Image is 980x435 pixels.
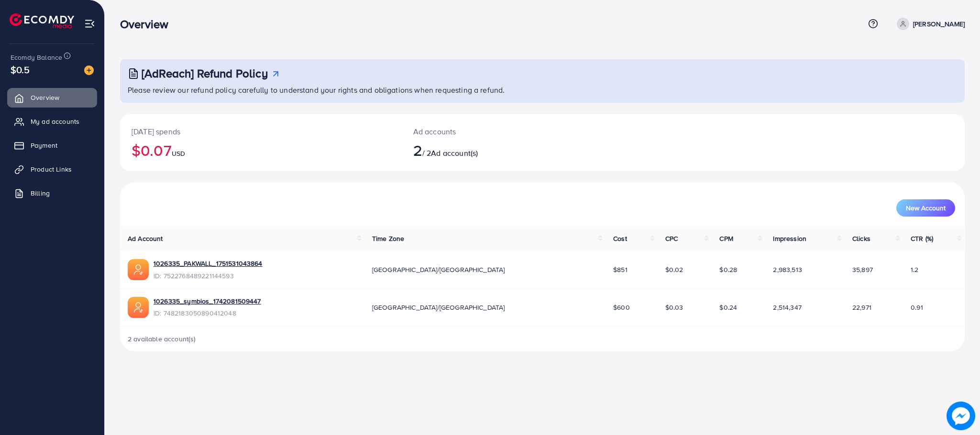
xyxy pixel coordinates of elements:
[911,303,923,312] span: 0.91
[7,136,97,155] a: Payment
[613,303,630,312] span: $600
[128,259,149,280] img: ic-ads-acc.e4c84228.svg
[154,296,261,306] a: 1026335_symbios_1742081509447
[31,188,50,198] span: Billing
[31,164,72,174] span: Product Links
[947,402,975,430] img: image
[154,259,263,268] a: 1026335_PAKWALL_1751531043864
[773,265,802,274] span: 2,983,513
[31,141,57,150] span: Payment
[172,149,185,158] span: USD
[413,141,602,159] h2: / 2
[128,297,149,318] img: ic-ads-acc.e4c84228.svg
[773,234,806,243] span: Impression
[896,199,955,217] button: New Account
[7,184,97,203] a: Billing
[665,303,683,312] span: $0.03
[413,139,422,161] span: 2
[431,148,478,158] span: Ad account(s)
[372,234,404,243] span: Time Zone
[852,303,871,312] span: 22,971
[128,84,959,96] p: Please review our refund policy carefully to understand your rights and obligations when requesti...
[773,303,801,312] span: 2,514,347
[913,18,965,30] p: [PERSON_NAME]
[613,265,628,274] span: $851
[154,308,261,318] span: ID: 7482183050890412048
[911,234,933,243] span: CTR (%)
[665,265,683,274] span: $0.02
[120,17,176,31] h3: Overview
[893,18,965,30] a: [PERSON_NAME]
[128,234,163,243] span: Ad Account
[7,160,97,179] a: Product Links
[31,117,79,126] span: My ad accounts
[852,265,873,274] span: 35,897
[142,66,268,80] h3: [AdReach] Refund Policy
[84,18,95,29] img: menu
[613,234,627,243] span: Cost
[719,234,733,243] span: CPM
[128,334,196,344] span: 2 available account(s)
[665,234,678,243] span: CPC
[84,65,94,75] img: image
[154,271,263,281] span: ID: 7522768489221144593
[413,126,602,137] p: Ad accounts
[852,234,870,243] span: Clicks
[719,303,737,312] span: $0.24
[372,265,505,274] span: [GEOGRAPHIC_DATA]/[GEOGRAPHIC_DATA]
[719,265,737,274] span: $0.28
[906,205,946,211] span: New Account
[7,88,97,107] a: Overview
[11,63,30,76] span: $0.5
[372,303,505,312] span: [GEOGRAPHIC_DATA]/[GEOGRAPHIC_DATA]
[10,13,74,28] img: logo
[31,93,59,102] span: Overview
[132,141,390,159] h2: $0.07
[11,53,62,62] span: Ecomdy Balance
[7,112,97,131] a: My ad accounts
[132,126,390,137] p: [DATE] spends
[911,265,918,274] span: 1.2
